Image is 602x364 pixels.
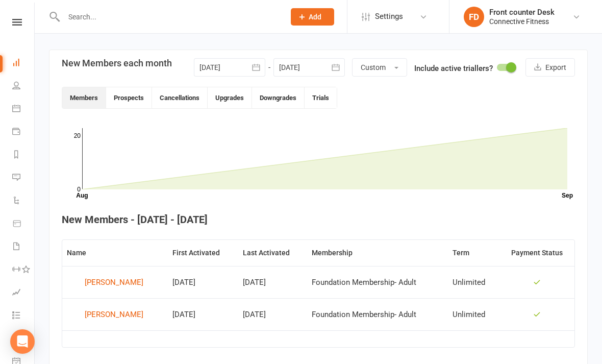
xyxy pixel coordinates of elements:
[67,307,163,322] a: [PERSON_NAME]
[10,329,35,354] div: Open Intercom Messenger
[168,240,238,266] th: First Activated
[12,98,35,121] a: Calendar
[12,282,35,305] a: Assessments
[414,62,493,75] label: Include active triallers?
[309,13,321,21] span: Add
[489,8,555,17] div: Front counter Desk
[525,58,575,77] button: Export
[85,307,143,322] div: [PERSON_NAME]
[448,266,499,298] td: Unlimited
[12,52,35,75] a: Dashboard
[12,144,35,167] a: Reports
[499,240,574,266] th: Payment Status
[62,87,106,108] button: Members
[307,298,447,330] td: Foundation Membership- Adult
[208,87,252,108] button: Upgrades
[62,214,575,225] h4: New Members - [DATE] - [DATE]
[375,5,403,28] span: Settings
[12,75,35,98] a: People
[489,17,555,26] div: Connective Fitness
[307,240,447,266] th: Membership
[307,266,447,298] td: Foundation Membership- Adult
[12,328,35,351] a: What's New
[238,266,308,298] td: [DATE]
[152,87,208,108] button: Cancellations
[67,275,163,290] a: [PERSON_NAME]
[168,298,238,330] td: [DATE]
[352,58,407,77] button: Custom
[291,8,334,26] button: Add
[448,240,499,266] th: Term
[12,213,35,236] a: Product Sales
[62,58,172,68] h3: New Members each month
[238,298,308,330] td: [DATE]
[464,7,484,27] div: FD
[448,298,499,330] td: Unlimited
[361,63,386,71] span: Custom
[106,87,152,108] button: Prospects
[85,275,143,290] div: [PERSON_NAME]
[305,87,337,108] button: Trials
[238,240,308,266] th: Last Activated
[61,10,278,24] input: Search...
[62,240,168,266] th: Name
[252,87,305,108] button: Downgrades
[168,266,238,298] td: [DATE]
[12,121,35,144] a: Payments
